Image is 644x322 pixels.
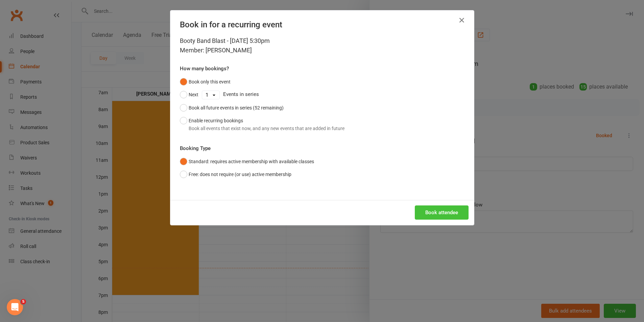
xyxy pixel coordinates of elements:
button: Standard: requires active membership with available classes [180,155,314,168]
button: Next [180,88,198,101]
button: Free: does not require (or use) active membership [180,168,291,181]
div: Booty Band Blast - [DATE] 5:30pm Member: [PERSON_NAME] [180,36,464,55]
h4: Book in for a recurring event [180,20,464,29]
div: Events in series [180,88,464,101]
button: Close [456,15,467,26]
div: Book all future events in series (52 remaining) [189,104,284,112]
iframe: Intercom live chat [7,299,23,315]
button: Book all future events in series (52 remaining) [180,101,284,114]
button: Book attendee [415,205,469,220]
div: Book all events that exist now, and any new events that are added in future [189,125,344,132]
label: How many bookings? [180,65,229,73]
button: Enable recurring bookingsBook all events that exist now, and any new events that are added in future [180,114,344,135]
button: Book only this event [180,75,231,88]
label: Booking Type [180,144,211,152]
span: 5 [21,299,26,304]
